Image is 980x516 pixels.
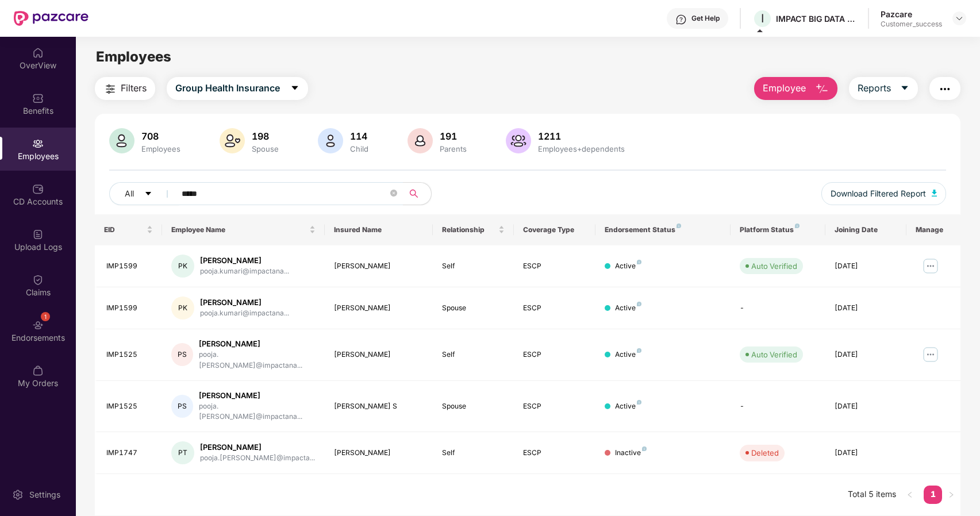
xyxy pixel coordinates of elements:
[200,308,289,319] div: pooja.kumari@impactana...
[955,14,964,23] img: svg+xml;base64,PHN2ZyBpZD0iRHJvcGRvd24tMzJ4MzIiIHhtbG5zPSJodHRwOi8vd3d3LnczLm9yZy8yMDAwL3N2ZyIgd2...
[615,303,641,314] div: Active
[901,486,919,504] button: left
[751,349,797,360] div: Auto Verified
[761,11,764,25] span: I
[199,390,316,401] div: [PERSON_NAME]
[731,381,825,433] td: -
[403,182,432,205] button: search
[334,303,424,314] div: [PERSON_NAME]
[642,446,647,451] img: svg+xml;base64,PHN2ZyB4bWxucz0iaHR0cDovL3d3dy53My5vcmcvMjAwMC9zdmciIHdpZHRoPSI4IiBoZWlnaHQ9IjgiIH...
[125,187,134,200] span: All
[858,81,891,95] span: Reports
[290,83,299,94] span: caret-down
[776,13,856,24] div: IMPACT BIG DATA ANALYSIS PRIVATE LIMITED
[921,257,940,275] img: manageButton
[825,214,906,245] th: Joining Date
[437,130,469,142] div: 191
[95,214,163,245] th: EID
[906,491,913,498] span: left
[442,303,505,314] div: Spouse
[26,489,64,500] div: Settings
[144,190,152,199] span: caret-down
[523,303,586,314] div: ESCP
[514,214,595,245] th: Coverage Type
[835,349,897,360] div: [DATE]
[220,128,245,153] img: svg+xml;base64,PHN2ZyB4bWxucz0iaHR0cDovL3d3dy53My5vcmcvMjAwMC9zdmciIHhtbG5zOnhsaW5rPSJodHRwOi8vd3...
[835,303,897,314] div: [DATE]
[881,9,942,20] div: Pazcare
[740,225,816,234] div: Platform Status
[615,401,641,412] div: Active
[171,343,193,366] div: PS
[104,225,145,234] span: EID
[605,225,721,234] div: Endorsement Status
[109,128,134,153] img: svg+xml;base64,PHN2ZyB4bWxucz0iaHR0cDovL3d3dy53My5vcmcvMjAwMC9zdmciIHhtbG5zOnhsaW5rPSJodHRwOi8vd3...
[938,82,952,96] img: svg+xml;base64,PHN2ZyB4bWxucz0iaHR0cDovL3d3dy53My5vcmcvMjAwMC9zdmciIHdpZHRoPSIyNCIgaGVpZ2h0PSIyNC...
[334,401,424,412] div: [PERSON_NAME] S
[932,190,937,197] img: svg+xml;base64,PHN2ZyB4bWxucz0iaHR0cDovL3d3dy53My5vcmcvMjAwMC9zdmciIHhtbG5zOnhsaW5rPSJodHRwOi8vd3...
[249,144,281,153] div: Spouse
[536,130,627,142] div: 1211
[348,130,371,142] div: 114
[835,261,897,272] div: [DATE]
[199,349,316,371] div: pooja.[PERSON_NAME]@impactana...
[325,214,433,245] th: Insured Name
[175,81,280,95] span: Group Health Insurance
[751,260,797,272] div: Auto Verified
[523,401,586,412] div: ESCP
[318,128,343,153] img: svg+xml;base64,PHN2ZyB4bWxucz0iaHR0cDovL3d3dy53My5vcmcvMjAwMC9zdmciIHhtbG5zOnhsaW5rPSJodHRwOi8vd3...
[615,349,641,360] div: Active
[523,349,586,360] div: ESCP
[96,48,171,65] span: Employees
[831,187,926,200] span: Download Filtered Report
[924,486,942,504] li: 1
[109,182,179,205] button: Allcaret-down
[900,83,909,94] span: caret-down
[442,401,505,412] div: Spouse
[506,128,531,153] img: svg+xml;base64,PHN2ZyB4bWxucz0iaHR0cDovL3d3dy53My5vcmcvMjAwMC9zdmciIHhtbG5zOnhsaW5rPSJodHRwOi8vd3...
[249,130,281,142] div: 198
[200,453,315,464] div: pooja.[PERSON_NAME]@impacta...
[32,183,44,195] img: svg+xml;base64,PHN2ZyBpZD0iQ0RfQWNjb3VudHMiIGRhdGEtbmFtZT0iQ0QgQWNjb3VudHMiIHhtbG5zPSJodHRwOi8vd3...
[162,214,324,245] th: Employee Name
[200,442,315,453] div: [PERSON_NAME]
[334,448,424,459] div: [PERSON_NAME]
[171,255,194,278] div: PK
[167,77,308,100] button: Group Health Insurancecaret-down
[403,189,425,198] span: search
[942,486,960,504] button: right
[32,319,44,331] img: svg+xml;base64,PHN2ZyBpZD0iRW5kb3JzZW1lbnRzIiB4bWxucz0iaHR0cDovL3d3dy53My5vcmcvMjAwMC9zdmciIHdpZH...
[881,20,942,29] div: Customer_success
[523,261,586,272] div: ESCP
[106,349,153,360] div: IMP1525
[751,447,779,459] div: Deleted
[32,229,44,240] img: svg+xml;base64,PHN2ZyBpZD0iVXBsb2FkX0xvZ3MiIGRhdGEtbmFtZT0iVXBsb2FkIExvZ3MiIHhtbG5zPSJodHRwOi8vd3...
[139,144,183,153] div: Employees
[536,144,627,153] div: Employees+dependents
[171,296,194,319] div: PK
[442,349,505,360] div: Self
[32,47,44,59] img: svg+xml;base64,PHN2ZyBpZD0iSG9tZSIgeG1sbnM9Imh0dHA6Ly93d3cudzMub3JnLzIwMDAvc3ZnIiB3aWR0aD0iMjAiIG...
[637,400,641,405] img: svg+xml;base64,PHN2ZyB4bWxucz0iaHR0cDovL3d3dy53My5vcmcvMjAwMC9zdmciIHdpZHRoPSI4IiBoZWlnaHQ9IjgiIH...
[848,486,896,504] li: Total 5 items
[835,448,897,459] div: [DATE]
[200,266,289,277] div: pooja.kumari@impactana...
[390,190,397,197] span: close-circle
[815,82,829,96] img: svg+xml;base64,PHN2ZyB4bWxucz0iaHR0cDovL3d3dy53My5vcmcvMjAwMC9zdmciIHhtbG5zOnhsaW5rPSJodHRwOi8vd3...
[348,144,371,153] div: Child
[637,260,641,264] img: svg+xml;base64,PHN2ZyB4bWxucz0iaHR0cDovL3d3dy53My5vcmcvMjAwMC9zdmciIHdpZHRoPSI4IiBoZWlnaHQ9IjgiIH...
[437,144,469,153] div: Parents
[199,338,316,349] div: [PERSON_NAME]
[691,14,720,23] div: Get Help
[106,401,153,412] div: IMP1525
[106,448,153,459] div: IMP1747
[442,448,505,459] div: Self
[171,441,194,464] div: PT
[615,261,641,272] div: Active
[334,261,424,272] div: [PERSON_NAME]
[924,486,942,503] a: 1
[906,214,960,245] th: Manage
[677,224,681,228] img: svg+xml;base64,PHN2ZyB4bWxucz0iaHR0cDovL3d3dy53My5vcmcvMjAwMC9zdmciIHdpZHRoPSI4IiBoZWlnaHQ9IjgiIH...
[121,81,147,95] span: Filters
[32,93,44,104] img: svg+xml;base64,PHN2ZyBpZD0iQmVuZWZpdHMiIHhtbG5zPSJodHRwOi8vd3d3LnczLm9yZy8yMDAwL3N2ZyIgd2lkdGg9Ij...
